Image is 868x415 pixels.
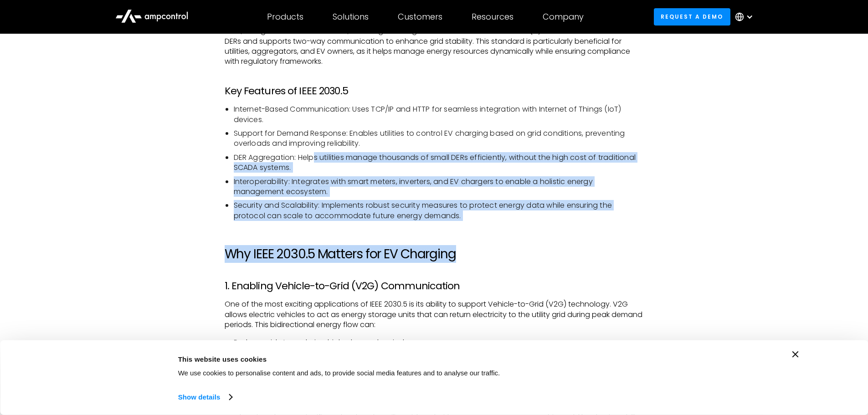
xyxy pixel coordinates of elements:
a: Show details [178,390,232,404]
div: Company [543,12,584,22]
h3: Key Features of IEEE 2030.5 [225,85,644,97]
li: Interoperability: Integrates with smart meters, inverters, and EV chargers to enable a holistic e... [234,177,644,197]
h3: 1. Enabling Vehicle-to-Grid (V2G) Communication [225,280,644,292]
li: Reduce grid stress during high-demand periods. [234,338,644,348]
li: Security and Scalability: Implements robust security measures to protect energy data while ensuri... [234,200,644,221]
div: Resources [472,12,514,22]
div: This website uses cookies [178,354,625,364]
div: Products [267,12,303,22]
h2: Why IEEE 2030.5 Matters for EV Charging [225,246,644,262]
div: Solutions [333,12,369,22]
li: Internet-Based Communication: Uses TCP/IP and HTTP for seamless integration with Internet of Thin... [234,104,644,125]
button: Close banner [792,351,799,358]
button: Okay [645,351,776,378]
p: IEEE 2030.5 is a communication standard designed to facilitate secure and efficient data exchange... [225,16,644,67]
span: We use cookies to personalise content and ads, to provide social media features and to analyse ou... [178,369,500,377]
li: Support for Demand Response: Enables utilities to control EV charging based on grid conditions, p... [234,128,644,149]
div: Customers [398,12,442,22]
a: Request a demo [654,8,730,25]
p: One of the most exciting applications of IEEE 2030.5 is its ability to support Vehicle-to-Grid (V... [225,299,644,330]
li: DER Aggregation: Helps utilities manage thousands of small DERs efficiently, without the high cos... [234,153,644,173]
